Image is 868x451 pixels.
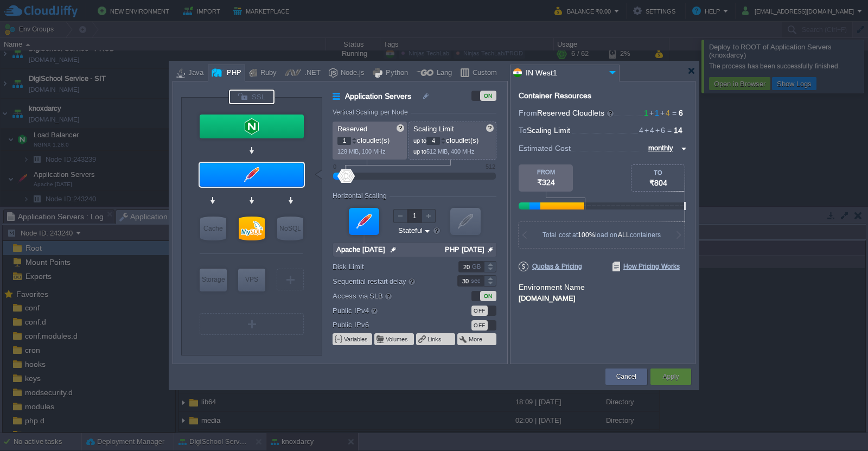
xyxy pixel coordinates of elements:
div: TO [631,169,685,176]
span: ₹804 [649,179,667,187]
div: Elastic VPS [238,269,265,291]
span: = [670,109,679,117]
button: Variables [344,335,369,344]
div: OFF [471,306,488,316]
span: up to [413,148,426,155]
span: 512 MiB, 400 MHz [426,148,475,155]
div: PHP [224,65,241,81]
span: 1 [644,109,648,117]
span: + [654,126,661,135]
div: sec [471,276,483,286]
button: Apply [662,371,679,382]
div: Lang [433,65,452,81]
span: Reserved [337,125,367,133]
div: Container Resources [519,92,591,100]
div: Storage Containers [200,269,227,291]
div: VPS [238,269,265,290]
label: Environment Name [519,283,585,291]
label: Public IPv6 [333,319,443,331]
label: Disk Limit [333,261,443,272]
label: Sequential restart delay [333,275,443,287]
label: Public IPv4 [333,304,443,316]
div: Node.js [337,65,365,81]
span: 6 [679,109,683,117]
div: Application Servers [200,163,304,187]
p: cloudlet(s) [413,134,493,145]
div: .NET [301,65,321,81]
div: Horizontal Scaling [333,192,390,200]
div: Ruby [257,65,277,81]
span: 128 MiB, 100 MHz [337,148,386,155]
span: 6 [654,126,665,135]
span: Scaling Limit [527,126,570,135]
div: 512 [486,163,495,170]
div: OFF [471,320,488,331]
button: Volumes [386,335,409,344]
span: From [519,109,537,117]
div: Vertical Scaling per Node [333,109,411,116]
span: Scaling Limit [413,125,454,133]
span: + [643,126,650,135]
div: Create New Layer [277,269,304,290]
div: Load Balancer [200,115,304,138]
button: Links [427,335,443,344]
div: 0 [333,163,336,170]
span: + [659,109,666,117]
span: = [665,126,674,135]
div: ON [480,91,496,101]
span: How Pricing Works [612,262,680,271]
div: [DOMAIN_NAME] [519,293,687,302]
button: Cancel [616,371,636,382]
span: ₹324 [537,178,555,187]
div: Java [185,65,203,81]
div: SQL Databases [239,217,265,240]
p: cloudlet(s) [337,134,403,145]
div: NoSQL [277,217,303,240]
div: Custom [469,65,497,81]
div: ON [480,291,496,301]
span: Estimated Cost [519,142,571,154]
button: More [469,335,483,344]
span: To [519,126,527,135]
label: Access via SLB [333,290,443,302]
div: NoSQL Databases [277,217,303,240]
span: up to [413,137,426,144]
span: 4 [659,109,670,117]
span: + [648,109,655,117]
div: Cache [200,217,226,240]
span: Quotas & Pricing [519,262,582,271]
div: GB [472,262,483,272]
span: 14 [674,126,682,135]
div: Create New Layer [200,313,304,335]
span: 4 [643,126,654,135]
span: 1 [648,109,659,117]
div: FROM [519,169,573,175]
span: Reserved Cloudlets [537,109,615,117]
div: Storage [200,269,227,290]
div: Python [382,65,408,81]
span: 4 [639,126,643,135]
